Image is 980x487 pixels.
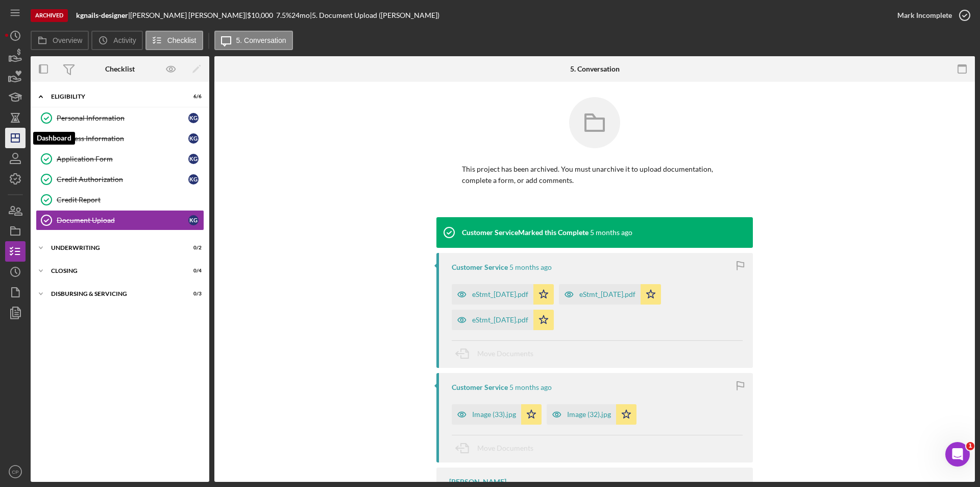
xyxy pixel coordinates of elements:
[188,154,199,164] div: K G
[452,310,554,330] button: eStmt_[DATE].pdf
[36,210,204,230] a: Document UploadKG
[130,11,247,19] div: [PERSON_NAME] [PERSON_NAME] |
[105,65,135,73] div: Checklist
[91,31,142,50] button: Activity
[452,284,554,305] button: eStmt_[DATE].pdf
[145,31,203,50] button: Checklist
[452,383,508,391] div: Customer Service
[310,11,439,19] div: | 5. Document Upload ([PERSON_NAME])
[188,215,199,225] div: K G
[547,404,636,425] button: Image (32).jpg
[57,175,188,183] div: Credit Authorization
[188,113,199,123] div: K G
[291,11,310,19] div: 24 mo
[36,190,204,210] a: Credit Report
[570,65,620,73] div: 5. Conversation
[472,410,516,419] div: Image (33).jpg
[31,9,68,22] div: Archived
[462,228,589,237] div: Customer Service Marked this Complete
[945,442,970,467] iframe: Intercom live chat
[53,36,82,44] label: Overview
[472,290,528,298] div: eStmt_[DATE].pdf
[57,134,188,143] div: Business Information
[247,11,273,19] span: $10,000
[509,263,552,271] time: 2025-04-07 22:36
[183,94,202,100] div: 6 / 6
[51,268,176,274] div: Closing
[183,291,202,297] div: 0 / 3
[449,478,506,486] div: [PERSON_NAME]
[183,245,202,251] div: 0 / 2
[462,164,727,187] p: This project has been archived. You must unarchive it to upload documentation, complete a form, o...
[36,149,204,169] a: Application FormKG
[559,284,661,305] button: eStmt_[DATE].pdf
[477,444,533,452] span: Move Documents
[57,155,188,163] div: Application Form
[509,383,552,391] time: 2025-04-04 18:47
[51,94,176,100] div: Eligibility
[36,128,204,149] a: Business InformationKG
[36,169,204,190] a: Credit AuthorizationKG
[236,36,286,44] label: 5. Conversation
[113,36,136,44] label: Activity
[590,228,632,237] time: 2025-04-07 22:36
[452,404,542,425] button: Image (33).jpg
[76,11,128,19] b: kgnails-designer
[167,36,197,44] label: Checklist
[188,133,199,144] div: K G
[897,5,952,26] div: Mark Incomplete
[452,435,544,461] button: Move Documents
[966,442,974,450] span: 1
[579,290,635,298] div: eStmt_[DATE].pdf
[567,410,611,419] div: Image (32).jpg
[12,469,18,475] text: CP
[31,31,89,50] button: Overview
[57,216,188,224] div: Document Upload
[887,5,975,26] button: Mark Incomplete
[51,291,176,297] div: Disbursing & Servicing
[276,11,291,19] div: 7.5 %
[472,316,528,324] div: eStmt_[DATE].pdf
[188,174,199,184] div: K G
[51,245,176,251] div: Underwriting
[5,461,26,482] button: CP
[76,11,130,19] div: |
[36,108,204,128] a: Personal InformationKG
[452,263,508,271] div: Customer Service
[183,268,202,274] div: 0 / 4
[57,196,204,204] div: Credit Report
[57,114,188,122] div: Personal Information
[477,349,533,358] span: Move Documents
[452,341,544,366] button: Move Documents
[214,31,293,50] button: 5. Conversation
